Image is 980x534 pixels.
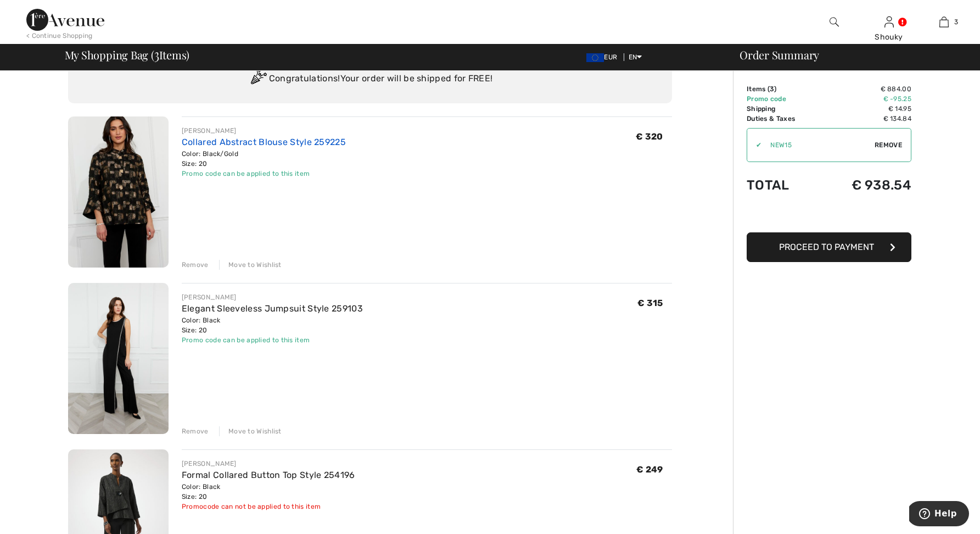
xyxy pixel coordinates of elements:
[884,16,894,27] a: Sign In
[954,17,958,27] span: 3
[182,126,346,136] div: [PERSON_NAME]
[219,426,282,436] div: Move to Wishlist
[726,49,973,60] div: Order Summary
[68,283,169,434] img: Elegant Sleeveless Jumpsuit Style 259103
[779,242,874,252] span: Proceed to Payment
[820,94,911,104] td: € -95.25
[586,53,621,61] span: EUR
[182,137,346,147] a: Collared Abstract Blouse Style 259225
[747,232,911,262] button: Proceed to Payment
[747,166,820,204] td: Total
[761,129,875,162] input: Promo code
[747,204,911,229] iframe: PayPal
[939,15,949,29] img: My Bag
[26,31,93,41] div: < Continue Shopping
[747,84,820,94] td: Items ( )
[636,464,663,475] span: € 249
[820,114,911,124] td: € 134.84
[875,140,902,150] span: Remove
[820,166,911,204] td: € 938.54
[830,15,839,29] img: search the website
[247,68,269,90] img: Congratulation2.svg
[182,459,355,469] div: [PERSON_NAME]
[182,482,355,502] div: Color: Black Size: 20
[820,84,911,94] td: € 884.00
[770,85,774,93] span: 3
[636,131,663,142] span: € 320
[182,260,209,270] div: Remove
[820,104,911,114] td: € 14.95
[182,502,355,511] div: Promocode can not be applied to this item
[586,53,604,62] img: Euro
[81,68,659,90] div: Congratulations! Your order will be shipped for FREE!
[65,49,190,60] span: My Shopping Bag ( Items)
[747,94,820,104] td: Promo code
[747,140,761,150] div: ✔
[182,149,346,169] div: Color: Black/Gold Size: 20
[182,315,363,335] div: Color: Black Size: 20
[182,169,346,179] div: Promo code can be applied to this item
[747,104,820,114] td: Shipping
[909,501,969,529] iframe: Opens a widget where you can find more information
[182,426,209,436] div: Remove
[862,31,916,43] div: Shouky
[629,53,642,61] span: EN
[917,15,971,29] a: 3
[637,298,663,308] span: € 315
[154,47,159,61] span: 3
[182,303,363,314] a: Elegant Sleeveless Jumpsuit Style 259103
[182,335,363,345] div: Promo code can be applied to this item
[747,114,820,124] td: Duties & Taxes
[182,292,363,302] div: [PERSON_NAME]
[68,116,169,268] img: Collared Abstract Blouse Style 259225
[26,9,104,31] img: 1ère Avenue
[219,260,282,270] div: Move to Wishlist
[884,15,894,29] img: My Info
[182,470,355,480] a: Formal Collared Button Top Style 254196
